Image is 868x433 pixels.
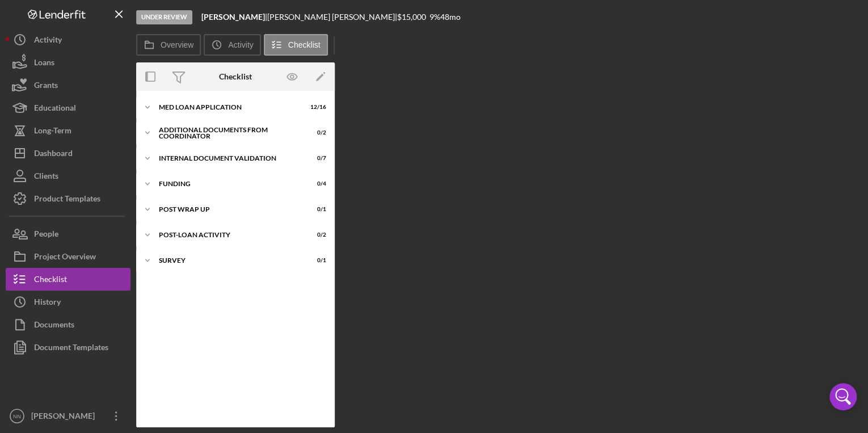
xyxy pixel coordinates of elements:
div: 0 / 2 [306,129,326,136]
div: Loans [34,51,54,77]
span: $15,000 [397,12,426,22]
text: NN [13,413,21,419]
button: Clients [6,165,130,187]
button: Loans [6,51,130,74]
button: Educational [6,96,130,119]
div: History [34,291,61,316]
div: Internal Document Validation [159,155,298,162]
div: Checklist [34,268,67,293]
div: Clients [34,165,58,190]
b: [PERSON_NAME] [201,12,265,22]
div: Open Intercom Messenger [829,383,857,410]
div: Documents [34,313,74,339]
div: MED Loan Application [159,104,298,111]
div: [PERSON_NAME] [PERSON_NAME] | [267,12,397,22]
button: Overview [136,34,201,56]
button: Checklist [6,268,130,291]
div: Post Wrap Up [159,206,298,213]
div: Educational [34,96,76,122]
div: Document Templates [34,336,108,361]
div: 48 mo [440,12,461,22]
button: Grants [6,74,130,96]
div: 9 % [429,12,440,22]
div: Product Templates [34,187,100,213]
div: Additional Documents from Coordinator [159,127,298,140]
label: Activity [228,40,253,49]
div: 12 / 16 [306,104,326,111]
div: Post-Loan Activity [159,232,298,238]
div: 0 / 4 [306,180,326,187]
div: | [201,12,267,22]
div: Activity [34,28,62,54]
div: 0 / 1 [306,206,326,213]
label: Overview [161,40,193,49]
div: Long-Term [34,119,71,145]
button: Product Templates [6,187,130,210]
button: Activity [204,34,260,56]
button: Project Overview [6,245,130,268]
button: Documents [6,313,130,336]
button: History [6,291,130,313]
button: Checklist [264,34,328,56]
label: Checklist [288,40,321,49]
button: Long-Term [6,119,130,142]
div: 0 / 2 [306,232,326,238]
div: Funding [159,180,298,187]
div: Dashboard [34,142,73,167]
button: Dashboard [6,142,130,165]
div: Grants [34,74,58,99]
div: [PERSON_NAME] [28,405,102,430]
button: People [6,222,130,245]
div: 0 / 1 [306,257,326,264]
div: Checklist [219,72,252,81]
div: Under Review [136,10,192,24]
div: People [34,222,58,248]
div: Project Overview [34,245,96,271]
button: Activity [6,28,130,51]
button: Document Templates [6,336,130,359]
div: 0 / 7 [306,155,326,162]
div: Survey [159,257,298,264]
button: NN[PERSON_NAME] [6,405,130,427]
